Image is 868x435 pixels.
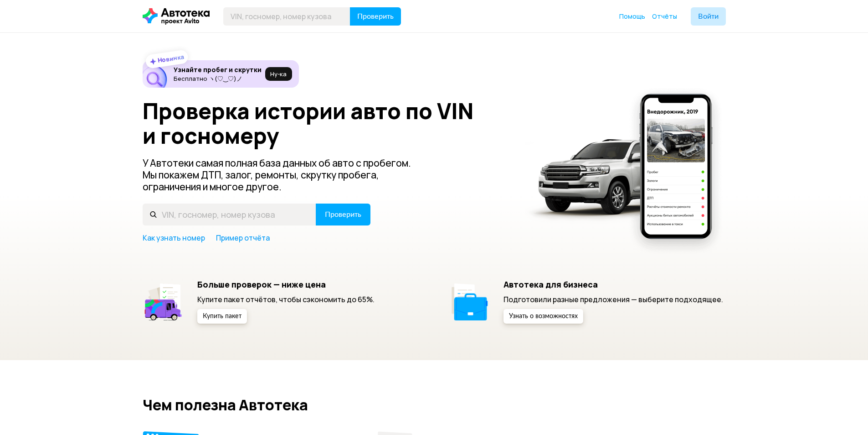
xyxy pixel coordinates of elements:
button: Проверить [350,7,401,26]
h1: Проверка истории авто по VIN и госномеру [143,99,513,148]
button: Войти [691,7,726,26]
h2: Чем полезна Автотека [143,397,726,413]
button: Узнать о возможностях [503,309,583,324]
a: Отчёты [652,12,677,21]
span: Купить пакет [203,313,241,320]
p: Купите пакет отчётов, чтобы сэкономить до 65%. [197,294,375,304]
h5: Больше проверок — ниже цена [197,279,375,289]
a: Пример отчёта [216,233,270,243]
span: Войти [698,13,719,20]
input: VIN, госномер, номер кузова [223,7,350,26]
h5: Автотека для бизнеса [503,279,723,289]
span: Ну‑ка [270,70,287,78]
span: Проверить [325,211,361,218]
button: Проверить [316,204,370,225]
p: Бесплатно ヽ(♡‿♡)ノ [174,75,262,82]
p: У Автотеки самая полная база данных об авто с пробегом. Мы покажем ДТП, залог, ремонты, скрутку п... [143,157,426,193]
strong: Новинка [157,52,185,64]
a: Помощь [619,12,645,21]
h6: Узнайте пробег и скрутки [174,66,262,74]
span: Проверить [357,13,394,20]
button: Купить пакет [197,309,247,324]
span: Отчёты [652,12,677,21]
span: Узнать о возможностях [509,313,578,320]
input: VIN, госномер, номер кузова [143,204,316,225]
span: Помощь [619,12,645,21]
a: Как узнать номер [143,233,205,243]
p: Подготовили разные предложения — выберите подходящее. [503,294,723,304]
